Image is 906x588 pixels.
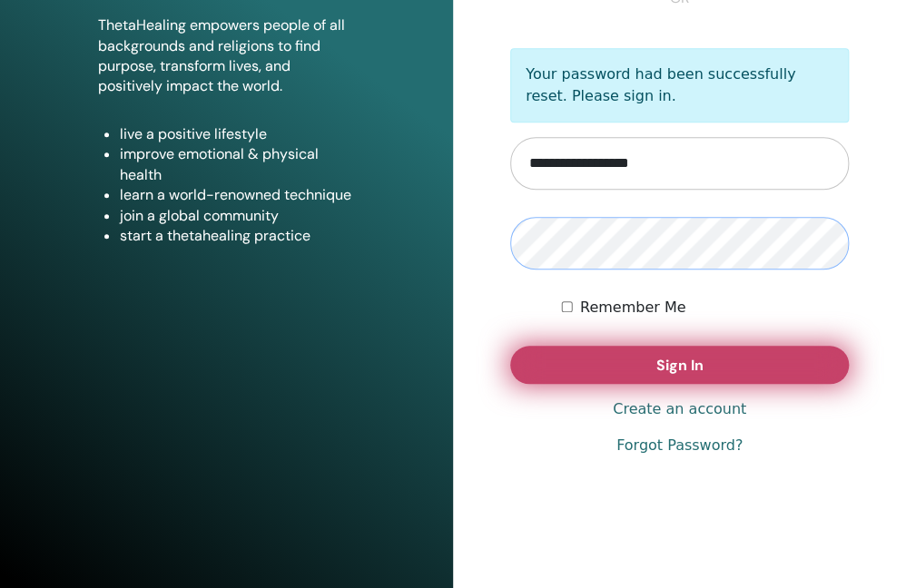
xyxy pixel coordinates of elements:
li: learn a world-renowned technique [120,185,355,205]
a: Forgot Password? [616,435,743,456]
button: Sign In [510,346,849,384]
label: Remember Me [580,297,686,318]
li: start a thetahealing practice [120,226,355,246]
span: Sign In [656,356,704,375]
div: Keep me authenticated indefinitely or until I manually logout [561,297,849,318]
li: join a global community [120,206,355,226]
a: Create an account [613,398,746,420]
li: improve emotional & physical health [120,144,355,185]
p: Your password had been successfully reset. Please sign in. [510,48,849,122]
li: live a positive lifestyle [120,124,355,144]
p: ThetaHealing empowers people of all backgrounds and religions to find purpose, transform lives, a... [98,15,355,97]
